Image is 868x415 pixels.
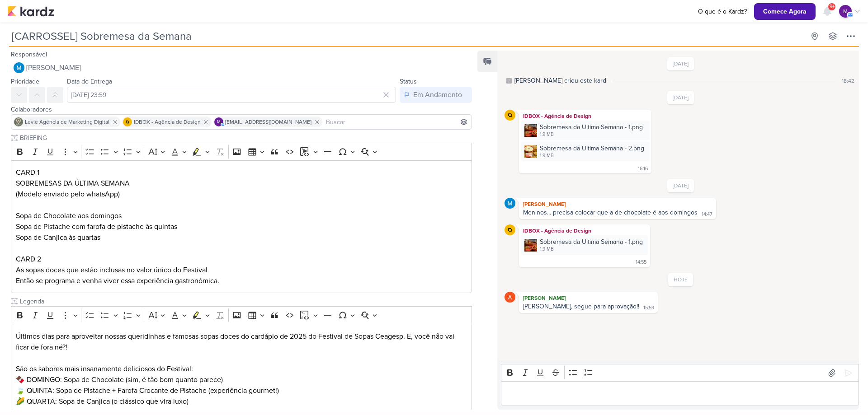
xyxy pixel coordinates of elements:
label: Responsável [11,51,47,58]
div: 14:55 [636,259,646,266]
div: IDBOX - Agência de Design [521,226,648,235]
img: Amanda ARAUJO [505,292,515,303]
img: IDBOX - Agência de Design [123,117,132,126]
div: Colaboradores [11,105,472,114]
div: Em Andamento [413,89,462,100]
div: 14:47 [702,211,712,218]
div: [PERSON_NAME] criou este kard [514,76,606,85]
div: Sobremesa da Ultima Semana - 1.png [540,237,643,247]
p: m [217,120,221,125]
div: mlegnaioli@gmail.com [839,5,852,18]
p: SOBREMESAS DA ÚLTIMA SEMANA [16,178,467,189]
label: Data de Entrega [67,78,112,85]
input: Buscar [324,117,470,127]
button: Em Andamento [400,87,472,103]
p: Então se programa e venha viver essa experiência gastronômica. [16,275,467,286]
p: Sopa de Pistache com farofa de pistache às quintas [16,221,467,232]
label: Prioridade [11,78,39,85]
p: m [843,7,848,15]
div: mlegnaioli@gmail.com [214,117,223,126]
div: Editor toolbar [501,364,859,382]
div: Sobremesa da Ultima Semana - 2.png [521,142,650,161]
p: 🍫 DOMINGO: Sopa de Chocolate (sim, é tão bom quanto parece) 🍃 QUINTA: Sopa de Pistache + Farofa C... [16,374,467,407]
p: As sopas doces que estão inclusas no valor único do Festival [16,265,467,275]
div: Sobremesa da Ultima Semana - 1.png [540,122,643,132]
div: Editor editing area: main [11,160,472,294]
span: IDBOX - Agência de Design [134,118,201,126]
button: Comece Agora [754,3,816,20]
div: 16:16 [638,165,648,173]
div: 15:59 [643,304,654,312]
img: kPkAJ9P3QBNX1Ek85LvCYh60VmdL1xjlRFLfitl5.png [524,124,537,137]
img: Leviê Agência de Marketing Digital [14,117,23,126]
div: Sobremesa da Ultima Semana - 2.png [540,144,644,153]
span: [PERSON_NAME] [26,62,81,73]
div: 1.9 MB [540,152,644,159]
span: [EMAIL_ADDRESS][DOMAIN_NAME] [225,118,311,126]
p: CARD 2 [16,254,467,265]
div: Editor toolbar [11,306,472,324]
label: Status [400,78,417,85]
img: IDBOX - Agência de Design [505,110,515,121]
div: Sobremesa da Ultima Semana - 1.png [521,235,648,255]
img: kardz.app [7,6,54,17]
p: CARD 1 [16,167,467,178]
div: [PERSON_NAME], segue para aprovação!! [523,303,639,310]
p: Sopa de Chocolate aos domingos [16,210,467,221]
div: Editor toolbar [11,143,472,160]
input: Kard Sem Título [9,28,805,44]
img: MARIANA MIRANDA [14,62,24,73]
div: 1.9 MB [540,246,643,253]
div: IDBOX - Agência de Design [521,112,650,121]
p: (Modelo enviado pelo whatsApp) [16,189,467,200]
p: São os sabores mais insanamente deliciosos do Festival: [16,364,467,374]
input: Select a date [67,87,396,103]
input: Texto sem título [18,297,472,306]
div: [PERSON_NAME] [521,200,714,209]
button: [PERSON_NAME] [11,60,472,76]
div: Meninos... precisa colocar que a de chocolate é aos domingos [523,209,698,216]
div: Sobremesa da Ultima Semana - 1.png [521,121,650,140]
div: Editor editing area: main [501,381,859,406]
img: IDBOX - Agência de Design [505,224,515,235]
img: MARIANA MIRANDA [505,198,515,209]
div: 18:42 [842,77,854,85]
span: 9+ [830,3,835,10]
img: fQCNWoWk9vkcZp7fnzEzr2wUGuigZmIKeVjIbzPu.png [524,239,537,252]
p: Últimos dias para aproveitar nossas queridinhas e famosas sopas doces do cardápio de 2025 do Fest... [16,331,467,353]
div: [PERSON_NAME] [521,294,656,303]
img: tnCR9do17LVPsdLcWNoLKr3fa6xN7LqFpGVysDQv.png [524,145,537,158]
p: Sopa de Canjica às quartas [16,232,467,243]
a: O que é o Kardz? [694,7,750,16]
input: Texto sem título [18,133,472,143]
span: Leviê Agência de Marketing Digital [25,118,109,126]
div: 1.9 MB [540,131,643,138]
